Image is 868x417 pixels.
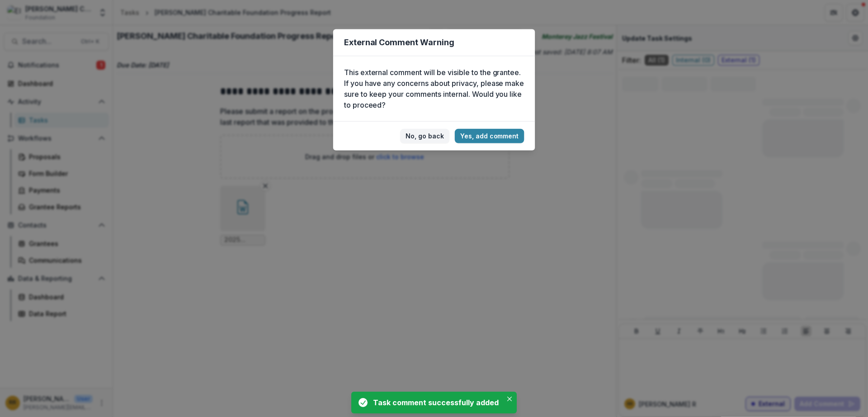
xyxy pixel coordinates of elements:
button: Yes, add comment [455,129,524,143]
header: External Comment Warning [333,29,535,56]
button: No, go back [400,129,449,143]
p: This external comment will be visible to the grantee. If you have any concerns about privacy, ple... [344,67,524,110]
div: Task comment successfully added [373,397,499,408]
button: Close [504,393,515,404]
